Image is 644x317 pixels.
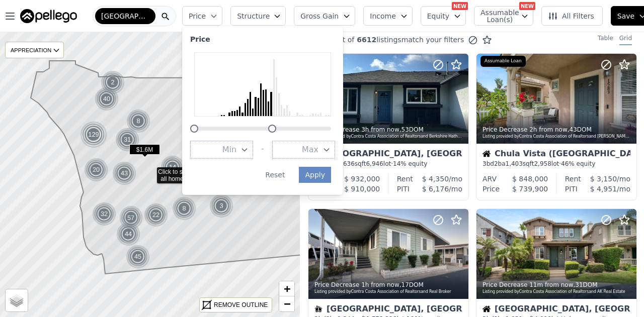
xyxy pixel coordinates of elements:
div: Price Decrease , 31 DOM [482,281,631,289]
img: g1.png [112,161,137,185]
span: [GEOGRAPHIC_DATA]-[GEOGRAPHIC_DATA]-[GEOGRAPHIC_DATA] [101,11,149,21]
time: 2025-08-19 10:02 [361,126,399,133]
div: 44 [116,222,140,246]
span: Save [617,11,634,21]
img: g1.png [144,203,169,227]
span: Assumable Loan(s) [480,9,513,23]
span: 6,946 [366,160,383,167]
div: 14 [160,155,185,179]
div: /mo [578,184,630,194]
img: g1.png [115,128,140,152]
span: $ 910,000 [344,185,380,193]
div: Assumable Loan [480,56,526,67]
div: out of listings [300,35,492,45]
div: Price Decrease , 17 DOM [314,281,463,289]
div: /mo [581,174,630,184]
div: Grid [619,34,632,45]
button: Structure [230,6,286,26]
div: Listing provided by Contra Costa Association of Realtors and Berkshire Hathaway HomeServices [US_... [314,134,463,140]
div: NEW [519,2,535,10]
a: Zoom out [279,296,294,311]
div: NEW [452,2,468,10]
span: Structure [237,11,269,21]
div: [GEOGRAPHIC_DATA], [GEOGRAPHIC_DATA] [482,305,630,315]
div: - [261,141,264,159]
div: /mo [410,184,462,194]
div: Price [182,26,343,195]
span: All Filters [548,11,594,21]
span: $ 3,150 [590,175,617,183]
img: g1.png [101,70,125,94]
div: PITI [565,184,578,194]
img: g1.png [95,87,119,111]
div: 129 [80,121,107,148]
span: 1,636 [338,160,355,167]
div: ARV [482,174,497,184]
a: Price Decrease 3h from now,53DOMListing provided byContra Costa Association of Realtorsand Berksh... [308,53,468,200]
img: g1.png [116,222,141,246]
img: House [482,305,491,313]
div: 2 [101,70,125,94]
span: 6612 [354,36,376,44]
img: Mobile [314,305,323,313]
div: 31 [115,128,139,152]
button: Price [182,6,222,26]
img: g1.png [84,158,109,182]
div: Table [598,34,613,45]
img: House [482,150,491,158]
span: − [284,297,290,310]
a: Layers [6,289,28,311]
img: g1.png [92,202,117,226]
div: 43 [112,161,136,185]
span: Max [302,144,318,156]
div: Price Decrease , 53 DOM [314,126,463,134]
div: 3 bd 2 ba sqft lot · 46% equity [482,160,630,168]
div: APPRECIATION [5,42,64,58]
button: Income [363,6,413,26]
div: Price [190,34,210,44]
div: REMOVE OUTLINE [214,300,268,309]
div: PITI [397,184,410,194]
a: Price Decrease 2h from now,43DOMListing provided byContra Costa Association of Realtorsand [PERSO... [476,53,636,200]
div: Rent [397,174,413,184]
img: g1.png [126,245,150,269]
span: Price [189,11,206,21]
div: 57 [118,205,144,231]
div: [GEOGRAPHIC_DATA], [GEOGRAPHIC_DATA] [314,305,462,315]
div: Price [482,184,500,194]
span: $ 4,951 [590,185,617,193]
div: 8 [172,196,196,221]
span: 2,958 [534,160,551,167]
span: Equity [427,11,449,21]
span: $ 932,000 [344,175,380,183]
img: g1.png [209,194,234,218]
img: g2.png [118,205,144,231]
div: [GEOGRAPHIC_DATA], [GEOGRAPHIC_DATA] [314,150,462,160]
div: 4 bd 2 ba sqft lot · 14% equity [314,160,462,168]
div: 40 [95,87,119,111]
span: match your filters [401,35,464,45]
div: Price Decrease , 43 DOM [482,126,631,134]
div: Listing provided by Contra Costa Association of Realtors and AK Real Estate [482,289,631,295]
time: 2025-08-19 07:27 [529,281,573,288]
img: g3.png [80,121,108,148]
button: Reset [259,167,291,183]
button: Apply [299,167,331,183]
img: g1.png [172,196,197,221]
img: g1.png [160,155,185,179]
span: + [284,282,290,295]
img: g1.png [126,109,151,133]
span: 1,403 [506,160,523,167]
div: $1.6M [129,144,160,159]
span: Min [222,144,236,156]
span: $ 6,176 [422,185,449,193]
span: $1.6M [129,144,160,155]
div: Chula Vista ([GEOGRAPHIC_DATA]) [482,150,630,160]
button: Gross Gain [294,6,355,26]
img: Pellego [20,9,77,23]
div: 8 [126,109,150,133]
div: 3 [209,194,233,218]
div: Listing provided by Contra Costa Association of Realtors and [PERSON_NAME] Real Estate CA [482,134,631,140]
span: $ 739,900 [512,185,548,193]
div: 45 [126,245,150,269]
